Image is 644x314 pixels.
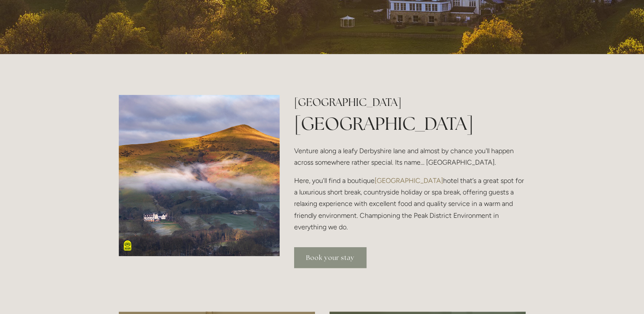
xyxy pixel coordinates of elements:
[294,95,525,110] h2: [GEOGRAPHIC_DATA]
[294,111,525,136] h1: [GEOGRAPHIC_DATA]
[294,145,525,168] p: Venture along a leafy Derbyshire lane and almost by chance you'll happen across somewhere rather ...
[294,175,525,233] p: Here, you’ll find a boutique hotel that’s a great spot for a luxurious short break, countryside h...
[375,177,443,185] a: [GEOGRAPHIC_DATA]
[294,247,366,268] a: Book your stay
